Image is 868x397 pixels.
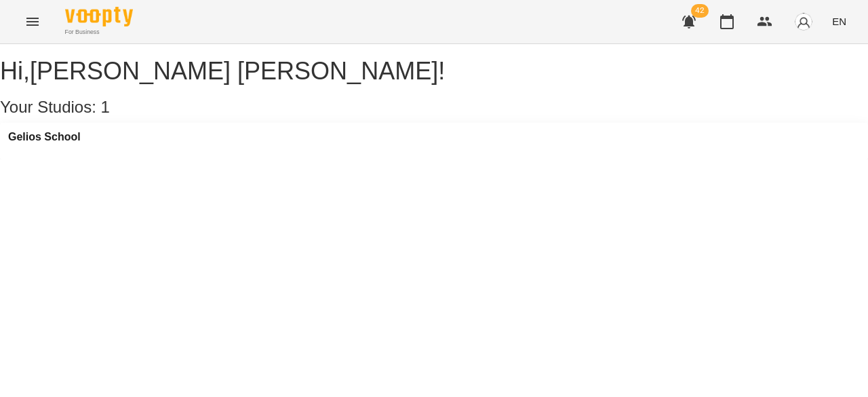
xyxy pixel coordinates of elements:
img: avatar_s.png [794,12,813,31]
button: EN [827,9,852,34]
span: For Business [65,28,133,37]
img: Voopty Logo [65,7,133,26]
a: Gelios School [8,131,81,143]
span: EN [832,14,846,29]
span: 1 [101,98,110,116]
button: Menu [16,5,49,38]
span: 42 [691,4,709,18]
